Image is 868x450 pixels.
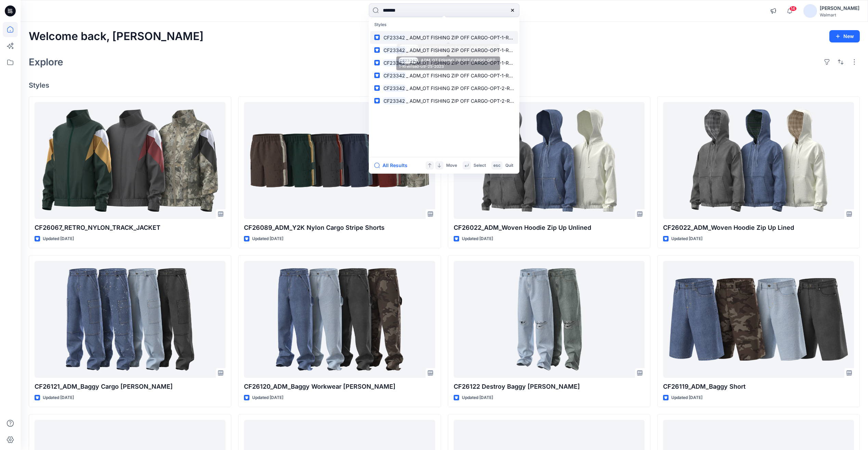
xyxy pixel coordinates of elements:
button: All Results [374,161,412,170]
span: 14 [789,6,797,11]
p: Move [446,162,457,169]
span: _ ADM_OT FISHING ZIP OFF CARGO-OPT-1-Rrevised-09-25-2023 [406,35,556,40]
a: CF26022_ADM_Woven Hoodie Zip Up Lined [663,102,854,219]
img: avatar [803,4,817,18]
a: CF26121_ADM_Baggy Cargo Jean [35,261,225,378]
a: CF23342_ ADM_OT FISHING ZIP OFF CARGO-OPT-1-Rrevised-09-25-2023 [370,57,518,69]
a: CF26120_ADM_Baggy Workwear Jean [244,261,435,378]
a: CF26119_ADM_Baggy Short [663,261,854,378]
h2: Welcome back, [PERSON_NAME] [29,30,204,43]
p: CF26119_ADM_Baggy Short [663,382,854,391]
mark: CF23342 [383,59,406,67]
p: Updated [DATE] [671,235,702,242]
span: _ ADM_OT FISHING ZIP OFF CARGO-OPT-1-Rrevised-09-25-2023 [406,60,556,66]
p: Quit [505,162,513,169]
p: Styles [370,18,518,31]
p: Updated [DATE] [252,394,283,401]
p: CF26089_ADM_Y2K Nylon Cargo Stripe Shorts [244,223,435,233]
p: Updated [DATE] [43,394,74,401]
h2: Explore [29,57,63,67]
mark: CF23342 [383,97,406,105]
div: Walmart [820,12,859,17]
p: CF26022_ADM_Woven Hoodie Zip Up Unlined [454,223,645,233]
a: CF26067_RETRO_NYLON_TRACK_JACKET [35,102,225,219]
mark: CF23342 [383,84,406,92]
p: Updated [DATE] [252,235,283,242]
a: CF23342_ ADM_OT FISHING ZIP OFF CARGO-OPT-2-Rrevised-09-25-2023 [370,95,518,107]
mark: CF23342 [383,72,406,79]
mark: CF23342 [383,34,406,41]
a: CF26022_ADM_Woven Hoodie Zip Up Unlined [454,102,645,219]
a: CF23342_ ADM_OT FISHING ZIP OFF CARGO-OPT-1-Rrevised-09-25-2023 [370,44,518,57]
a: CF23342_ ADM_OT FISHING ZIP OFF CARGO-OPT-2-Rrevised-09-25-2023 [370,82,518,95]
p: CF26022_ADM_Woven Hoodie Zip Up Lined [663,223,854,233]
div: [PERSON_NAME] [820,4,859,12]
a: CF26122 Destroy Baggy Jean [454,261,645,378]
h4: Styles [29,81,860,89]
a: CF23342_ ADM_OT FISHING ZIP OFF CARGO-OPT-1-Rrevised-09-25-2023 [370,31,518,44]
button: New [829,30,860,42]
span: _ ADM_OT FISHING ZIP OFF CARGO-OPT-2-Rrevised-09-25-2023 [406,85,557,91]
p: esc [493,162,501,169]
p: CF26067_RETRO_NYLON_TRACK_JACKET [35,223,225,233]
p: CF26122 Destroy Baggy [PERSON_NAME] [454,382,645,391]
p: Updated [DATE] [43,235,74,242]
p: CF26121_ADM_Baggy Cargo [PERSON_NAME] [35,382,225,391]
p: Updated [DATE] [462,394,493,401]
mark: CF23342 [383,46,406,54]
span: _ ADM_OT FISHING ZIP OFF CARGO-OPT-1-Rrevised-09-25-2023 [406,73,556,78]
a: CF23342_ ADM_OT FISHING ZIP OFF CARGO-OPT-1-Rrevised-09-25-2023 [370,69,518,82]
p: CF26120_ADM_Baggy Workwear [PERSON_NAME] [244,382,435,391]
p: Updated [DATE] [671,394,702,401]
span: _ ADM_OT FISHING ZIP OFF CARGO-OPT-2-Rrevised-09-25-2023 [406,98,557,104]
span: _ ADM_OT FISHING ZIP OFF CARGO-OPT-1-Rrevised-09-25-2023 [406,47,556,53]
p: Select [474,162,486,169]
p: Updated [DATE] [462,235,493,242]
a: CF26089_ADM_Y2K Nylon Cargo Stripe Shorts [244,102,435,219]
